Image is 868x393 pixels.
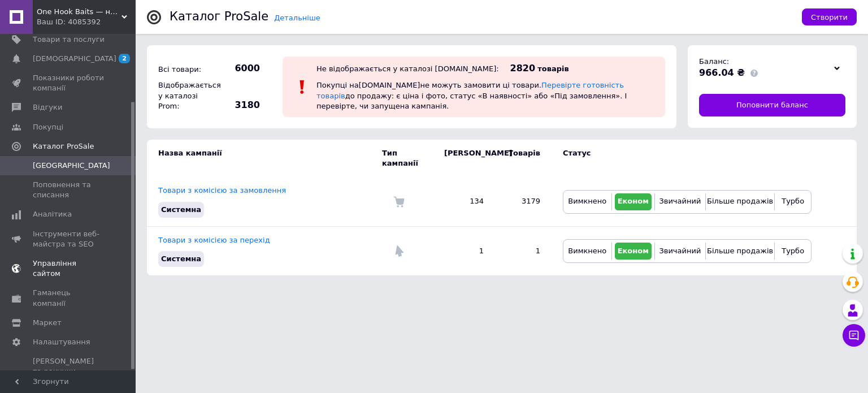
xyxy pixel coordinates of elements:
[510,63,536,74] span: 2820
[155,77,218,114] div: Відображається у каталозі Prom:
[495,140,552,177] td: Товарів
[33,288,105,308] span: Гаманець компанії
[393,245,405,257] img: Комісія за перехід
[382,140,433,177] td: Тип кампанії
[119,54,130,63] span: 2
[33,102,62,113] span: Відгуки
[33,229,105,249] span: Інструменти веб-майстра та SEO
[161,205,201,214] span: Системна
[37,17,136,27] div: Ваш ID: 4085392
[220,62,260,75] span: 6000
[220,99,260,111] span: 3180
[843,324,865,347] button: Чат з покупцем
[33,141,94,152] span: Каталог ProSale
[659,197,701,205] span: Звичайний
[33,54,116,64] span: [DEMOGRAPHIC_DATA]
[699,57,729,66] span: Баланс:
[433,226,495,275] td: 1
[707,197,773,205] span: Більше продажів
[147,140,382,177] td: Назва кампанії
[615,243,652,260] button: Економ
[33,209,72,219] span: Аналітика
[566,193,609,210] button: Вимкнено
[495,226,552,275] td: 1
[659,247,701,255] span: Звичайний
[33,34,105,45] span: Товари та послуги
[658,243,702,260] button: Звичайний
[615,193,652,210] button: Економ
[393,196,405,208] img: Комісія за замовлення
[433,140,495,177] td: [PERSON_NAME]
[699,94,845,116] a: Поповнити баланс
[37,7,121,17] span: One Hook Baits — насадки та прикормки, яким довіряють рибалки 🎣 Ветеранський сімейний бренд
[709,193,771,210] button: Більше продажів
[566,243,609,260] button: Вимкнено
[316,81,624,100] a: Перевірте готовність товарів
[316,81,627,110] span: Покупці на [DOMAIN_NAME] не можуть замовити ці товари. до продажу: є ціна і фото, статус «В наявн...
[537,64,568,73] span: товарів
[618,197,649,205] span: Економ
[568,247,606,255] span: Вимкнено
[316,64,499,73] div: Не відображається у каталозі [DOMAIN_NAME]:
[778,193,808,210] button: Турбо
[707,247,773,255] span: Більше продажів
[33,258,105,279] span: Управління сайтом
[618,247,649,255] span: Економ
[158,186,286,195] a: Товари з комісією за замовлення
[33,318,62,328] span: Маркет
[33,337,90,347] span: Налаштування
[699,67,745,78] span: 966.04 ₴
[155,62,218,77] div: Всі товари:
[33,122,63,132] span: Покупці
[782,247,804,255] span: Турбо
[552,140,811,177] td: Статус
[161,254,201,263] span: Системна
[778,243,808,260] button: Турбо
[495,177,552,226] td: 3179
[658,193,702,210] button: Звичайний
[782,197,804,205] span: Турбо
[811,13,848,21] span: Створити
[433,177,495,226] td: 134
[158,236,270,244] a: Товари з комісією за перехід
[33,180,105,200] span: Поповнення та списання
[568,197,606,205] span: Вимкнено
[802,8,857,25] button: Створити
[736,100,808,110] span: Поповнити баланс
[709,243,771,260] button: Більше продажів
[33,73,105,93] span: Показники роботи компанії
[33,161,110,171] span: [GEOGRAPHIC_DATA]
[170,11,268,23] div: Каталог ProSale
[294,79,311,96] img: :exclamation:
[274,14,320,22] a: Детальніше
